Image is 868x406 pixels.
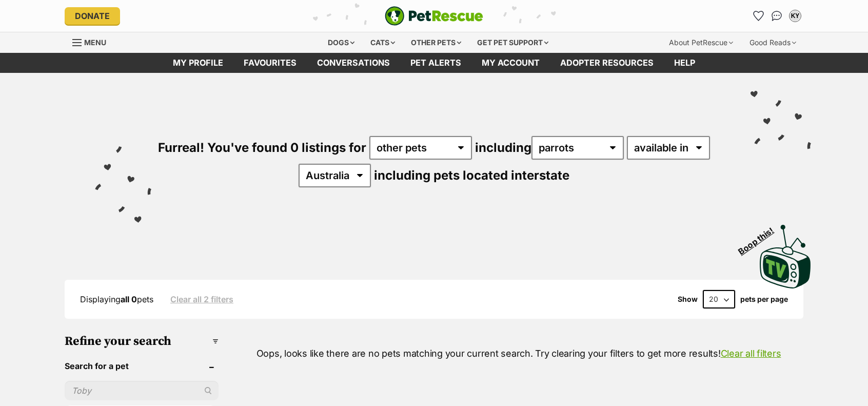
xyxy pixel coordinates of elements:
div: Other pets [404,32,468,53]
span: Menu [84,38,106,47]
a: PetRescue [385,6,483,26]
a: Help [664,53,705,73]
img: chat-41dd97257d64d25036548639549fe6c8038ab92f7586957e7f3b1b290dea8141.svg [772,11,782,21]
a: Conversations [768,8,785,24]
a: My profile [163,53,233,73]
p: Oops, looks like there are no pets matching your current search. Try clearing your filters to get... [234,346,803,360]
a: Pet alerts [400,53,471,73]
a: Favourites [750,8,766,24]
a: conversations [307,53,400,73]
div: KY [790,11,800,21]
input: Toby [65,381,219,400]
header: Search for a pet [65,361,219,371]
a: Favourites [233,53,307,73]
span: Boop this! [737,219,784,256]
div: About PetRescue [662,32,740,53]
a: Clear all filters [721,348,781,359]
span: Show [678,295,698,303]
div: Get pet support [470,32,556,53]
span: Displaying pets [80,294,153,304]
a: My account [471,53,550,73]
ul: Account quick links [750,8,803,24]
a: Boop this! [760,216,811,291]
div: Cats [363,32,402,53]
span: Furreal! You've found 0 listings for [158,140,366,155]
h3: Refine your search [65,334,219,349]
span: including [475,140,627,155]
strong: all 0 [121,294,137,304]
a: Clear all 2 filters [170,295,233,304]
a: Adopter resources [550,53,664,73]
div: Good Reads [742,32,803,53]
label: pets per page [740,295,788,303]
img: PetRescue TV logo [760,225,811,288]
a: Donate [65,7,120,25]
a: Menu [72,32,113,51]
img: logo-e224e6f780fb5917bec1dbf3a21bbac754714ae5b6737aabdf751b685950b380.svg [385,6,483,26]
span: including pets located interstate [374,168,569,183]
div: Dogs [321,32,362,53]
button: My account [787,8,803,24]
